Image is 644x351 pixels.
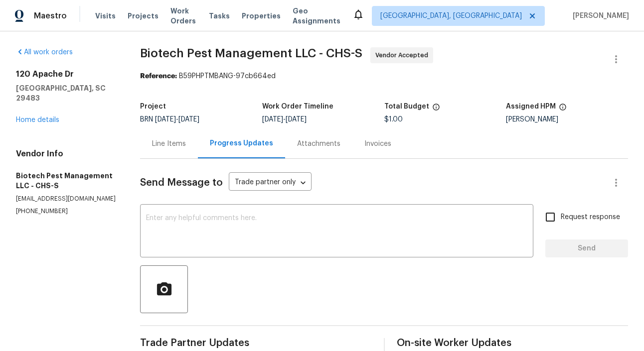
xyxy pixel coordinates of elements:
[559,103,567,116] span: The hpm assigned to this work order.
[140,47,362,59] span: Biotech Pest Management LLC - CHS-S
[155,116,176,123] span: [DATE]
[242,11,281,21] span: Properties
[297,139,340,149] div: Attachments
[140,116,199,123] span: BRN
[262,116,307,123] span: -
[95,11,116,21] span: Visits
[152,139,186,149] div: Line Items
[16,207,116,216] p: [PHONE_NUMBER]
[140,103,166,110] h5: Project
[286,116,307,123] span: [DATE]
[16,149,116,159] h4: Vendor Info
[380,11,522,21] span: [GEOGRAPHIC_DATA], [GEOGRAPHIC_DATA]
[16,69,116,79] h2: 120 Apache Dr
[178,116,199,123] span: [DATE]
[16,49,73,56] a: All work orders
[128,11,159,21] span: Projects
[155,116,199,123] span: -
[16,195,116,203] p: [EMAIL_ADDRESS][DOMAIN_NAME]
[34,11,67,21] span: Maestro
[210,138,273,148] div: Progress Updates
[140,338,372,348] span: Trade Partner Updates
[209,12,230,19] span: Tasks
[170,6,197,26] span: Work Orders
[561,212,620,223] span: Request response
[432,103,440,116] span: The total cost of line items that have been proposed by Opendoor. This sum includes line items th...
[364,139,391,149] div: Invoices
[506,103,556,110] h5: Assigned HPM
[506,116,628,123] div: [PERSON_NAME]
[140,73,177,80] b: Reference:
[384,116,403,123] span: $1.00
[140,71,628,81] div: B59PHPTMBANG-97cb664ed
[262,103,333,110] h5: Work Order Timeline
[569,11,629,21] span: [PERSON_NAME]
[397,338,629,348] span: On-site Worker Updates
[293,6,340,26] span: Geo Assignments
[16,83,116,103] h5: [GEOGRAPHIC_DATA], SC 29483
[16,117,59,123] a: Home details
[262,116,283,123] span: [DATE]
[16,171,116,191] h5: Biotech Pest Management LLC - CHS-S
[229,175,312,191] div: Trade partner only
[140,178,223,188] span: Send Message to
[384,103,429,110] h5: Total Budget
[375,50,432,60] span: Vendor Accepted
